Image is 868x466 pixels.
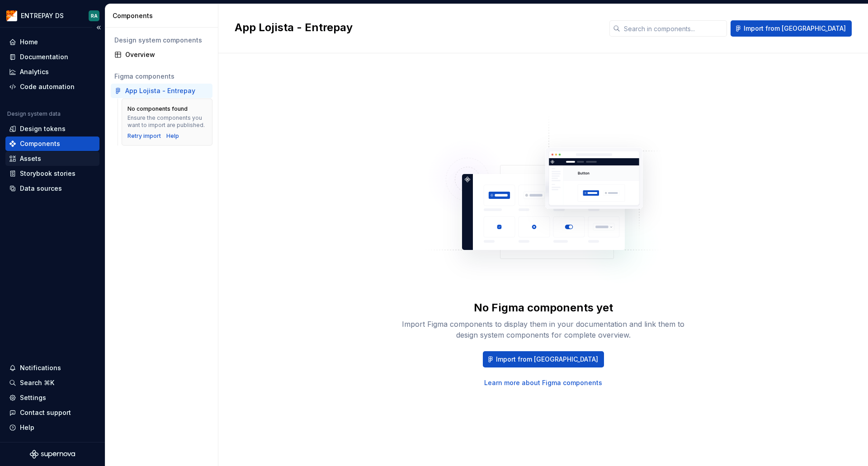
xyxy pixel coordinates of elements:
a: Analytics [5,65,99,79]
div: Design system components [114,36,209,45]
a: Learn more about Figma components [484,378,602,387]
button: Collapse sidebar [92,21,105,34]
h2: App Lojista - Entrepay [235,20,599,35]
div: Storybook stories [20,169,75,178]
div: Analytics [20,67,49,76]
a: Overview [111,47,212,62]
button: Import from [GEOGRAPHIC_DATA] [483,351,604,367]
a: Components [5,137,99,151]
button: Import from [GEOGRAPHIC_DATA] [731,20,852,37]
div: Help [20,423,34,432]
div: Overview [125,50,209,59]
div: Figma components [114,72,209,81]
a: Settings [5,391,99,405]
button: Contact support [5,405,99,420]
div: Components [20,139,60,148]
div: No Figma components yet [474,301,613,315]
div: Notifications [20,363,61,372]
button: Search ⌘K [5,376,99,390]
div: Ensure the components you want to import are published. [127,114,207,129]
div: App Lojista - Entrepay [125,86,195,95]
svg: Supernova Logo [30,450,75,459]
a: Code automation [5,80,99,94]
button: Retry import [127,132,161,140]
button: ENTREPAY DSRA [2,6,103,25]
button: Notifications [5,361,99,375]
a: Design tokens [5,122,99,136]
div: Code automation [20,82,75,91]
div: Design system data [7,110,61,118]
div: Design tokens [20,124,66,133]
div: Data sources [20,184,62,193]
a: Help [166,132,179,140]
a: Assets [5,151,99,166]
input: Search in components... [620,20,727,37]
div: No components found [127,105,188,113]
a: Data sources [5,181,99,196]
div: Import Figma components to display them in your documentation and link them to design system comp... [399,319,688,340]
div: Components [113,11,214,20]
img: bf57eda1-e70d-405f-8799-6995c3035d87.png [6,10,17,21]
div: ENTREPAY DS [21,11,64,20]
div: Documentation [20,52,68,61]
a: Storybook stories [5,166,99,181]
div: Contact support [20,408,71,417]
div: Search ⌘K [20,378,54,387]
button: Help [5,420,99,435]
a: App Lojista - Entrepay [111,84,212,98]
div: Settings [20,393,46,402]
div: RA [91,12,98,19]
span: Import from [GEOGRAPHIC_DATA] [496,355,598,364]
a: Documentation [5,50,99,64]
div: Home [20,38,38,47]
span: Import from [GEOGRAPHIC_DATA] [744,24,846,33]
div: Assets [20,154,41,163]
a: Home [5,35,99,49]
